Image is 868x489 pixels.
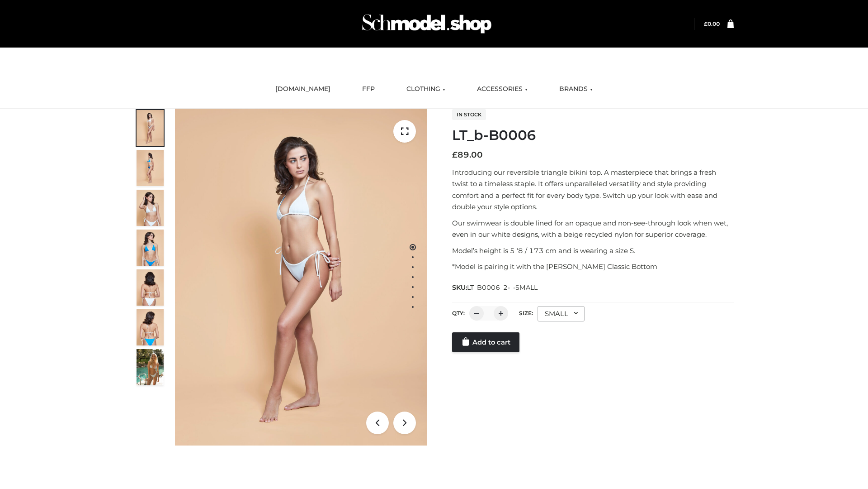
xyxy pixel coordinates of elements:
img: ArielClassicBikiniTop_CloudNine_AzureSky_OW114ECO_4-scaled.jpg [137,230,164,266]
span: £ [452,150,458,160]
img: Arieltop_CloudNine_AzureSky2.jpg [137,349,164,385]
img: ArielClassicBikiniTop_CloudNine_AzureSky_OW114ECO_1 [175,109,427,446]
label: QTY: [452,310,465,316]
span: In stock [452,109,486,120]
img: ArielClassicBikiniTop_CloudNine_AzureSky_OW114ECO_2-scaled.jpg [137,150,164,186]
a: ACCESSORIES [470,79,534,99]
div: SMALL [538,306,585,321]
a: [DOMAIN_NAME] [269,79,337,99]
span: SKU: [452,282,538,293]
bdi: 0.00 [704,20,720,27]
p: Model’s height is 5 ‘8 / 173 cm and is wearing a size S. [452,245,734,257]
p: Introducing our reversible triangle bikini top. A masterpiece that brings a fresh twist to a time... [452,167,734,213]
span: £ [704,20,708,27]
img: ArielClassicBikiniTop_CloudNine_AzureSky_OW114ECO_7-scaled.jpg [137,269,164,306]
p: Our swimwear is double lined for an opaque and non-see-through look when wet, even in our white d... [452,217,734,240]
a: BRANDS [552,79,599,99]
img: Schmodel Admin 964 [359,6,495,42]
bdi: 89.00 [452,150,483,160]
a: £0.00 [704,20,720,27]
img: ArielClassicBikiniTop_CloudNine_AzureSky_OW114ECO_1-scaled.jpg [137,110,164,146]
h1: LT_b-B0006 [452,127,734,144]
a: CLOTHING [400,79,452,99]
p: *Model is pairing it with the [PERSON_NAME] Classic Bottom [452,261,734,273]
img: ArielClassicBikiniTop_CloudNine_AzureSky_OW114ECO_8-scaled.jpg [137,309,164,345]
a: Add to cart [452,332,519,352]
img: ArielClassicBikiniTop_CloudNine_AzureSky_OW114ECO_3-scaled.jpg [137,190,164,226]
label: Size: [519,310,533,316]
a: FFP [355,79,382,99]
span: LT_B0006_2-_-SMALL [467,283,538,292]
